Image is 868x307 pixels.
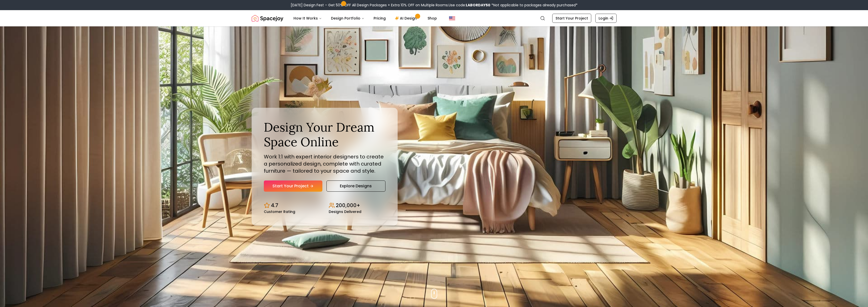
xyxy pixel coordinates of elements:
[329,210,361,213] small: Designs Delivered
[271,202,278,209] p: 4.7
[336,202,360,209] p: 200,000+
[370,13,390,23] a: Pricing
[595,14,617,23] a: Login
[264,153,385,174] p: Work 1:1 with expert interior designers to create a personalized design, complete with curated fu...
[423,13,441,23] a: Shop
[289,13,326,23] button: How It Works
[264,210,295,213] small: Customer Rating
[327,13,368,23] button: Design Portfolio
[264,198,385,213] div: Design stats
[252,10,617,26] nav: Global
[289,13,441,23] nav: Main
[449,15,455,21] img: United States
[391,13,422,23] a: AI Design
[291,3,578,8] div: [DATE] Design Fest – Get 50% OFF All Design Packages + Extra 10% OFF on Multiple Rooms.
[490,3,578,8] span: *Not applicable to packages already purchased*
[552,14,591,23] a: Start Your Project
[252,13,283,23] a: Spacejoy
[264,180,322,192] a: Start Your Project
[252,13,283,23] img: Spacejoy Logo
[264,120,385,149] h1: Design Your Dream Space Online
[449,3,490,8] span: Use code:
[326,180,385,192] a: Explore Designs
[466,3,490,8] b: LABORDAY50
